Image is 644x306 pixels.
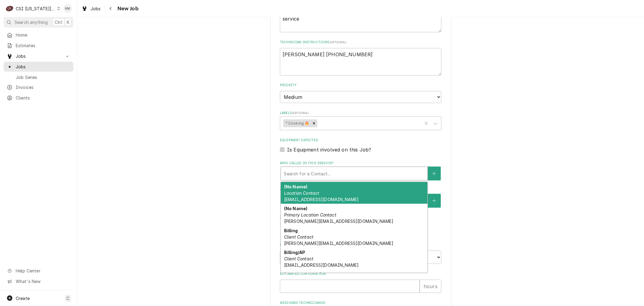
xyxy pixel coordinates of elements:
[284,256,313,261] em: Client Contact
[79,4,103,14] a: Jobs
[4,266,73,276] a: Go to Help Center
[280,83,441,103] div: Priority
[4,30,73,40] a: Home
[4,17,73,28] button: Search anythingCtrlK
[280,215,441,235] div: Attachments
[280,161,441,166] label: Who called in this service?
[284,219,394,224] span: [PERSON_NAME][EMAIL_ADDRESS][DOMAIN_NAME]
[280,138,441,143] label: Equipment Expected
[14,19,48,25] span: Search anything
[284,197,359,202] span: [EMAIL_ADDRESS][DOMAIN_NAME]
[16,268,70,274] span: Help Center
[284,190,319,196] em: Location Contact
[66,295,69,301] span: C
[16,32,70,38] span: Home
[5,4,14,13] div: CSI Kansas City's Avatar
[280,83,441,88] label: Priority
[91,5,101,12] span: Jobs
[16,53,61,59] span: Jobs
[106,4,116,13] button: Navigate back
[63,4,72,13] div: NM
[287,146,371,153] label: Is Equipment involved on this Job?
[280,188,441,208] div: Who should the tech(s) ask for?
[280,301,441,305] label: Assigned Technician(s)
[16,296,30,301] span: Create
[284,241,394,246] span: [PERSON_NAME][EMAIL_ADDRESS][DOMAIN_NAME]
[4,41,73,50] a: Estimates
[280,188,441,193] label: Who should the tech(s) ask for?
[16,278,70,285] span: What's New
[4,82,73,92] a: Invoices
[4,72,73,82] a: Job Series
[284,262,359,268] span: [EMAIL_ADDRESS][DOMAIN_NAME]
[284,184,307,189] strong: (No Name)
[284,272,321,277] strong: [PERSON_NAME]
[280,161,441,181] div: Who called in this service?
[4,276,73,286] a: Go to What's New
[432,199,436,203] svg: Create New Contact
[4,51,73,61] a: Go to Jobs
[330,41,347,44] span: ( optional )
[284,234,313,239] em: Client Contact
[428,194,441,208] button: Create New Contact
[284,212,336,217] em: Primary Location Contact
[16,95,70,101] span: Clients
[280,40,441,76] div: Technician Instructions
[284,250,306,255] strong: Billing/AP
[428,167,441,181] button: Create New Contact
[280,272,441,293] div: Estimated Job Duration
[280,5,441,32] textarea: LVM for Middle oven - stopping blowing in the middle of dinner service
[116,5,139,13] span: New Job
[280,111,441,116] label: Labels
[311,119,317,127] div: Remove ² Cooking 🔥
[280,138,441,153] div: Equipment Expected
[16,42,70,49] span: Estimates
[55,19,62,25] span: Ctrl
[284,228,298,233] strong: Billing
[16,5,56,12] div: CSI [US_STATE][GEOGRAPHIC_DATA]
[280,251,358,264] input: Date
[16,63,70,70] span: Jobs
[4,93,73,103] a: Clients
[280,215,441,220] label: Attachments
[4,62,73,72] a: Jobs
[280,40,441,45] label: Technician Instructions
[280,48,441,75] textarea: [PERSON_NAME] [PHONE_NUMBER]
[432,171,436,176] svg: Create New Contact
[16,84,70,90] span: Invoices
[284,206,307,211] strong: (No Name)
[280,272,441,276] label: Estimated Job Duration
[67,19,69,25] span: K
[63,4,72,13] div: Nancy Manuel's Avatar
[420,280,441,293] div: hours
[292,111,309,115] span: ( optional )
[280,243,441,247] label: Estimated Arrival Time
[283,119,311,127] div: ² Cooking 🔥
[16,74,70,80] span: Job Series
[280,243,441,264] div: Estimated Arrival Time
[280,111,441,130] div: Labels
[5,4,14,13] div: C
